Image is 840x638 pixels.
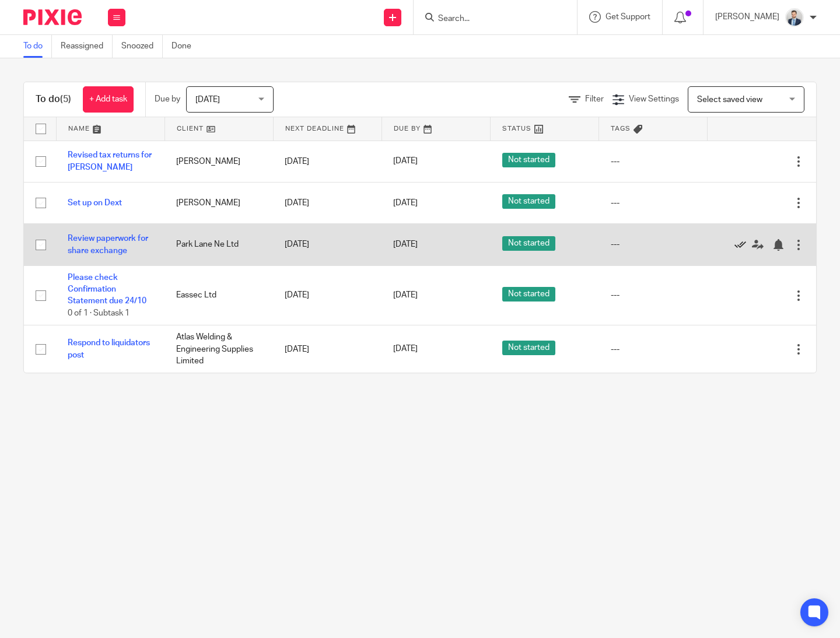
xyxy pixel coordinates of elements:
[393,199,418,207] span: [DATE]
[785,8,804,27] img: LinkedIn%20Profile.jpeg
[697,96,762,104] span: Select saved view
[164,224,273,265] td: Park Lane Ne Ltd
[68,274,146,306] a: Please check Confirmation Statement due 24/10
[502,153,555,167] span: Not started
[502,236,555,251] span: Not started
[60,94,71,104] span: (5)
[23,35,52,58] a: To do
[715,11,779,23] p: [PERSON_NAME]
[164,141,273,182] td: [PERSON_NAME]
[605,13,650,21] span: Get Support
[155,93,180,105] p: Due by
[585,95,604,103] span: Filter
[273,325,381,373] td: [DATE]
[68,234,148,254] a: Review paperwork for share exchange
[734,239,752,250] a: Mark as done
[164,182,273,223] td: [PERSON_NAME]
[502,194,555,209] span: Not started
[68,339,150,359] a: Respond to liquidators post
[273,182,381,223] td: [DATE]
[611,239,696,250] div: ---
[273,265,381,325] td: [DATE]
[393,240,418,248] span: [DATE]
[393,157,418,166] span: [DATE]
[273,224,381,265] td: [DATE]
[611,156,696,167] div: ---
[437,14,542,24] input: Search
[68,309,129,317] span: 0 of 1 · Subtask 1
[83,86,134,113] a: + Add task
[164,265,273,325] td: Eassec Ltd
[611,125,631,132] span: Tags
[502,287,555,302] span: Not started
[611,343,696,355] div: ---
[273,141,381,182] td: [DATE]
[171,35,200,58] a: Done
[195,96,220,104] span: [DATE]
[68,199,122,207] a: Set up on Dext
[629,95,679,103] span: View Settings
[611,197,696,209] div: ---
[393,291,418,299] span: [DATE]
[121,35,163,58] a: Snoozed
[502,341,555,355] span: Not started
[36,93,71,106] h1: To do
[23,9,82,25] img: Pixie
[164,325,273,373] td: Atlas Welding & Engineering Supplies Limited
[68,151,152,171] a: Revised tax returns for [PERSON_NAME]
[61,35,113,58] a: Reassigned
[393,345,418,353] span: [DATE]
[611,289,696,301] div: ---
